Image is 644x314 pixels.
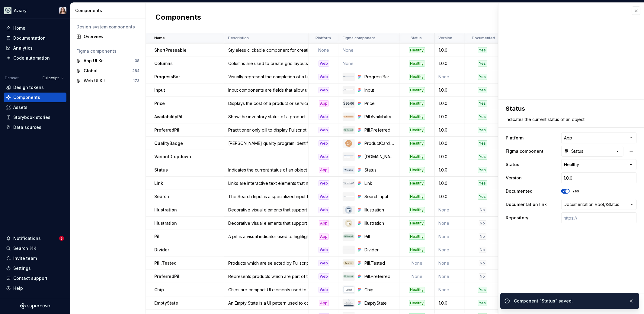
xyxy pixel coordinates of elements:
[309,44,339,57] td: None
[607,201,619,208] span: Status
[478,287,487,293] div: Yes
[75,8,143,14] div: Components
[225,207,308,213] div: Decorative visual elements that support and enhance user understanding in specific contexts
[319,247,329,253] div: Web
[343,89,354,91] img: Input
[409,300,425,306] div: Healthy
[435,100,464,106] div: 1.0.0
[343,182,354,185] img: Link
[435,70,465,83] td: None
[154,154,191,160] p: VariantDropdown
[43,76,59,80] span: Fullscript
[13,124,41,130] div: Data sources
[154,247,169,253] p: Divider
[561,172,637,183] input: Empty
[74,66,142,76] a: Global284
[409,47,425,53] div: Healthy
[84,58,104,64] div: App UI Kit
[435,167,464,173] div: 1.0.0
[506,201,547,208] label: Documentation link
[133,78,139,83] div: 173
[5,76,19,80] div: Dataset
[13,104,27,110] div: Assets
[435,217,465,230] td: None
[435,300,464,306] div: 1.0.0
[13,25,25,31] div: Home
[13,114,50,120] div: Storybook stories
[435,47,464,53] div: 1.0.0
[435,230,465,243] td: None
[343,128,354,131] img: Pill.Preferred
[4,234,66,243] button: Notifications5
[225,220,308,226] div: Decorative visual elements that support and enhance user understanding in specific contexts
[154,194,169,200] p: Search
[319,154,329,160] div: Web
[343,100,354,106] img: Price
[319,180,329,186] div: Web
[506,175,522,181] label: Version
[479,207,486,213] div: No
[13,55,50,61] div: Code automation
[4,83,66,92] a: Design tokens
[59,7,66,14] img: Brittany Hogg
[225,47,308,53] div: Styleless clickable component for creating your own button or pressable elements
[225,127,308,133] div: Practitioner only pill to display Fullscript favoured products
[319,127,329,133] div: Web
[225,180,308,186] div: Links are interactive text elements that navigate users to other pages, views, or resources.
[154,140,183,146] p: QualityBadge
[154,114,184,120] p: AvailabilityPill
[364,87,396,93] div: Input
[13,94,40,100] div: Components
[435,243,465,257] td: None
[564,148,583,154] div: Status
[506,188,533,194] label: Documented
[319,74,329,80] div: Web
[228,36,249,41] p: Description
[13,265,31,271] div: Settings
[435,203,465,217] td: None
[478,100,487,106] div: Yes
[478,154,487,160] div: Yes
[319,273,329,280] div: Web
[225,100,308,106] div: Displays the cost of a product or service.
[76,24,139,30] div: Design system components
[339,57,399,70] td: None
[478,167,487,173] div: Yes
[409,61,425,67] div: Healthy
[409,194,425,200] div: Healthy
[154,220,177,226] p: Illustration
[364,100,396,106] div: Price
[84,78,105,84] div: Web UI Kit
[478,47,487,53] div: Yes
[498,3,644,100] iframe: figma-embed
[319,167,329,173] div: App
[225,260,308,266] div: Products which are selected by Fullscript's Medical Advisory Team that have received third-party ...
[154,287,164,293] p: Chip
[435,154,464,160] div: 1.0.0
[606,201,607,208] span: /
[364,220,396,226] div: Illustration
[409,234,425,240] div: Healthy
[4,113,66,122] a: Storybook stories
[478,74,487,80] div: Yes
[155,12,201,23] h2: Components
[479,273,486,280] div: No
[154,180,163,186] p: Link
[154,127,181,133] p: PreferredPill
[4,53,66,63] a: Code automation
[364,154,396,160] div: [DOMAIN_NAME]
[409,87,425,93] div: Healthy
[364,167,396,173] div: Status
[409,207,425,213] div: Healthy
[319,234,329,240] div: App
[409,167,425,173] div: Healthy
[4,7,11,14] img: 256e2c79-9abd-4d59-8978-03feab5a3943.png
[435,140,464,146] div: 1.0.0
[343,261,354,265] img: Pill.Tested
[478,140,487,146] div: Yes
[409,114,425,120] div: Healthy
[319,220,329,226] div: App
[225,167,308,173] div: Indicates the current status of an object
[409,140,425,146] div: Healthy
[364,127,396,133] div: Pill.Preferred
